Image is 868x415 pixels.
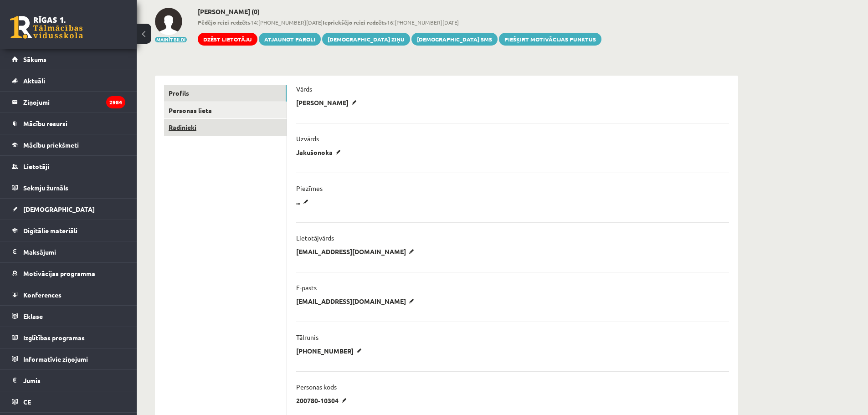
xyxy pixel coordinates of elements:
p: Tālrunis [296,333,318,341]
a: Sekmju žurnāls [12,177,125,198]
p: [PHONE_NUMBER] [296,347,365,355]
span: Mācību resursi [23,119,67,128]
span: Jumis [23,376,41,384]
legend: Maksājumi [23,241,125,262]
span: Digitālie materiāli [23,226,77,235]
p: ... [296,198,312,206]
b: Iepriekšējo reizi redzēts [323,19,387,26]
a: [DEMOGRAPHIC_DATA] ziņu [322,33,410,46]
a: Sākums [12,49,125,70]
span: Eklase [23,312,43,320]
a: Mācību priekšmeti [12,134,125,155]
a: Radinieki [164,119,287,136]
span: 14:[PHONE_NUMBER][DATE] 16:[PHONE_NUMBER][DATE] [198,18,601,26]
p: E-pasts [296,283,317,292]
a: Piešķirt motivācijas punktus [499,33,601,46]
a: Informatīvie ziņojumi [12,348,125,369]
a: [DEMOGRAPHIC_DATA] [12,199,125,220]
span: Motivācijas programma [23,269,95,277]
span: CE [23,398,31,406]
a: Digitālie materiāli [12,220,125,241]
a: Eklase [12,306,125,327]
p: [EMAIL_ADDRESS][DOMAIN_NAME] [296,247,417,256]
span: Sākums [23,55,46,63]
img: Anita Jakušonoka [155,8,182,35]
a: Dzēst lietotāju [198,33,257,46]
a: [DEMOGRAPHIC_DATA] SMS [411,33,498,46]
a: Izglītības programas [12,327,125,348]
a: Lietotāji [12,156,125,177]
p: Vārds [296,85,312,93]
span: Izglītības programas [23,333,85,342]
a: Maksājumi [12,241,125,262]
a: Ziņojumi2984 [12,92,125,113]
a: Aktuāli [12,70,125,91]
a: Atjaunot paroli [259,33,321,46]
p: [PERSON_NAME] [296,98,360,107]
span: Aktuāli [23,77,45,85]
a: Personas lieta [164,102,287,119]
span: [DEMOGRAPHIC_DATA] [23,205,95,213]
a: Rīgas 1. Tālmācības vidusskola [10,16,83,39]
span: Konferences [23,291,62,299]
p: Uzvārds [296,134,319,143]
i: 2984 [106,96,125,108]
p: Piezīmes [296,184,323,192]
a: Motivācijas programma [12,263,125,284]
b: Pēdējo reizi redzēts [198,19,251,26]
a: Konferences [12,284,125,305]
p: Jakušonoka [296,148,344,156]
p: 200780-10304 [296,396,350,405]
legend: Ziņojumi [23,92,125,113]
p: Personas kods [296,383,337,391]
span: Lietotāji [23,162,49,170]
h2: [PERSON_NAME] (0) [198,8,601,15]
a: Jumis [12,370,125,391]
span: Sekmju žurnāls [23,184,68,192]
p: [EMAIL_ADDRESS][DOMAIN_NAME] [296,297,417,305]
a: CE [12,391,125,412]
a: Profils [164,85,287,102]
span: Mācību priekšmeti [23,141,79,149]
p: Lietotājvārds [296,234,334,242]
button: Mainīt bildi [155,37,187,42]
span: Informatīvie ziņojumi [23,355,88,363]
a: Mācību resursi [12,113,125,134]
